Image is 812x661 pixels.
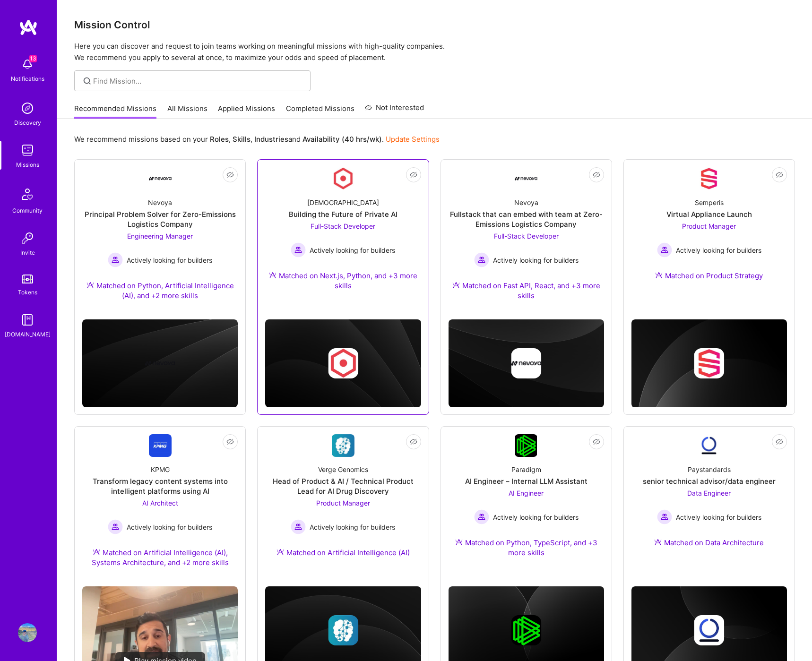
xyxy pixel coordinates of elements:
b: Skills [233,135,251,144]
i: icon EyeClosed [593,438,600,446]
span: Actively looking for builders [493,255,579,265]
img: Actively looking for builders [474,252,489,267]
img: Company Logo [332,167,354,190]
img: Ateam Purple Icon [276,548,284,556]
div: Matched on Next.js, Python, and +3 more skills [265,271,421,291]
div: Matched on Artificial Intelligence (AI) [276,548,410,558]
i: icon EyeClosed [776,438,783,446]
img: Company Logo [698,434,720,457]
span: Full-Stack Developer [494,232,559,240]
img: cover [631,319,787,408]
div: Virtual Appliance Launch [666,209,752,219]
i: icon SearchGrey [82,76,93,86]
h3: Mission Control [74,19,795,31]
div: [DOMAIN_NAME] [5,329,51,339]
img: Actively looking for builders [474,509,489,524]
div: [DEMOGRAPHIC_DATA] [307,197,379,207]
a: Not Interested [365,102,424,119]
span: AI Engineer [509,489,544,497]
span: Data Engineer [687,489,731,497]
a: Company LogoNevoyaFullstack that can embed with team at Zero-Emissions Logistics CompanyFull-Stac... [449,167,604,312]
div: Verge Genomics [318,464,368,474]
div: Tokens [18,287,37,297]
div: Notifications [11,74,44,84]
div: KPMG [151,464,170,474]
img: Company logo [511,348,541,378]
div: Principal Problem Solver for Zero-Emissions Logistics Company [82,209,238,229]
img: Company logo [328,615,358,645]
img: cover [265,319,421,407]
b: Industries [254,135,288,144]
div: Matched on Product Strategy [655,271,763,281]
img: Company Logo [332,434,354,457]
div: Head of Product & AI / Technical Product Lead for AI Drug Discovery [265,476,421,496]
i: icon EyeClosed [226,438,234,446]
img: Company Logo [698,167,720,190]
img: Ateam Purple Icon [655,271,663,279]
div: Community [12,206,43,215]
span: AI Architect [142,499,178,507]
img: Company logo [328,348,358,378]
img: Community [16,183,39,206]
i: icon EyeClosed [226,171,234,179]
span: Actively looking for builders [493,512,579,522]
p: Here you can discover and request to join teams working on meaningful missions with high-quality ... [74,41,795,63]
a: Applied Missions [218,103,275,119]
a: Completed Missions [286,103,354,119]
a: Company Logo[DEMOGRAPHIC_DATA]Building the Future of Private AIFull-Stack Developer Actively look... [265,167,421,302]
span: Actively looking for builders [127,522,212,532]
span: Actively looking for builders [127,255,212,265]
a: Update Settings [386,135,440,144]
span: Actively looking for builders [676,245,761,255]
div: Matched on Artificial Intelligence (AI), Systems Architecture, and +2 more skills [82,548,238,567]
img: Ateam Purple Icon [654,538,662,546]
img: Actively looking for builders [657,242,672,258]
div: Invite [20,248,35,258]
a: Company LogoVerge GenomicsHead of Product & AI / Technical Product Lead for AI Drug DiscoveryProd... [265,434,421,569]
img: Company logo [145,348,175,378]
span: Actively looking for builders [310,245,395,255]
img: Ateam Purple Icon [455,538,463,546]
a: Company LogoNevoyaPrincipal Problem Solver for Zero-Emissions Logistics CompanyEngineering Manage... [82,167,238,312]
img: Ateam Purple Icon [93,548,100,556]
img: Invite [18,229,37,248]
a: Company LogoPaystandardssenior technical advisor/data engineerData Engineer Actively looking for ... [631,434,787,559]
div: Matched on Python, Artificial Intelligence (AI), and +2 more skills [82,281,238,300]
img: Company logo [511,615,541,645]
span: Full-Stack Developer [311,222,375,230]
img: Company Logo [515,167,537,190]
img: cover [82,319,238,407]
div: Paystandards [688,464,731,474]
a: Company LogoParadigmAI Engineer – Internal LLM AssistantAI Engineer Actively looking for builders... [449,434,604,569]
img: Company logo [694,348,724,378]
img: Actively looking for builders [108,252,123,267]
b: Availability (40 hrs/wk) [302,135,382,144]
img: Company Logo [149,434,172,457]
img: User Avatar [18,623,37,642]
a: Company LogoKPMGTransform legacy content systems into intelligent platforms using AIAI Architect ... [82,434,238,579]
p: We recommend missions based on your , , and . [74,134,440,144]
img: bell [18,55,37,74]
img: teamwork [18,141,37,160]
img: Actively looking for builders [108,519,123,534]
div: Matched on Python, TypeScript, and +3 more skills [449,538,604,558]
img: Ateam Purple Icon [269,271,276,279]
div: Discovery [14,118,41,128]
span: Actively looking for builders [310,522,395,532]
img: tokens [22,275,33,283]
span: 13 [29,55,37,62]
div: AI Engineer – Internal LLM Assistant [465,476,587,486]
div: Semperis [695,197,724,207]
div: Matched on Fast API, React, and +3 more skills [449,281,604,300]
b: Roles [210,135,229,144]
div: Building the Future of Private AI [289,209,397,219]
span: Product Manager [316,499,370,507]
i: icon EyeClosed [593,171,600,179]
input: Find Mission... [93,76,303,86]
img: cover [449,319,604,407]
img: Actively looking for builders [291,242,306,258]
img: discovery [18,99,37,118]
img: Actively looking for builders [291,519,306,534]
div: Nevoya [148,197,172,207]
img: Company Logo [149,177,172,180]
